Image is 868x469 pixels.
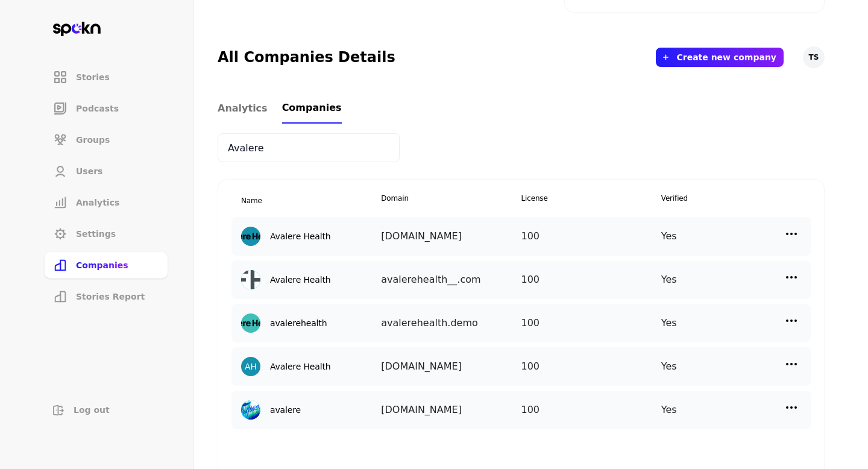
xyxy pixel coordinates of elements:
[218,133,400,162] input: Search
[76,102,119,115] span: Podcasts
[43,125,169,154] a: Groups
[76,259,128,271] span: Companies
[661,227,801,246] div: Yes
[270,275,331,285] h2: Avalere Health
[521,400,661,420] div: 100
[809,52,819,62] span: TS
[76,197,119,209] span: Analytics
[218,101,268,116] span: Analytics
[43,251,169,280] a: Companies
[521,357,661,376] div: 100
[282,101,342,115] span: Companies
[270,231,331,242] h2: Avalere Health
[241,197,262,205] span: Name
[381,227,521,246] div: [DOMAIN_NAME]
[43,63,169,92] a: Stories
[218,48,395,67] h2: All Companies Details
[676,52,776,62] button: Create new company
[74,404,110,416] span: Log out
[381,270,521,289] div: avalerehealth__.com
[76,134,110,146] span: Groups
[381,193,521,207] span: Domain
[381,313,521,333] div: avalerehealth.demo
[521,193,661,207] span: License
[661,313,801,333] div: Yes
[661,357,801,376] div: Yes
[661,270,801,289] div: Yes
[76,165,102,177] span: Users
[661,193,801,207] span: Verified
[76,71,110,83] span: Stories
[43,188,169,217] a: Analytics
[803,46,825,68] button: TS
[76,228,116,240] span: Settings
[521,313,661,333] div: 100
[381,400,521,420] div: [DOMAIN_NAME]
[43,282,169,311] a: Stories Report
[218,93,268,124] a: Analytics
[270,362,331,372] h2: Avalere Health
[282,93,342,124] a: Companies
[43,399,169,421] button: Log out
[245,360,257,373] div: AH
[381,357,521,376] div: [DOMAIN_NAME]
[43,157,169,186] a: Users
[521,227,661,246] div: 100
[43,219,169,248] a: Settings
[241,400,260,420] img: none-1721406653985-296529.jpg
[270,318,327,329] h2: avalerehealth
[76,291,145,303] span: Stories Report
[43,94,169,123] a: Podcasts
[241,313,260,333] img: none-1716705788879-834176.jpg
[241,270,260,289] img: none-1697132563233-644065.jpg
[661,400,801,420] div: Yes
[241,227,260,246] img: none-1716706058656-258371.jpg
[270,405,301,415] h2: avalere
[521,270,661,289] div: 100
